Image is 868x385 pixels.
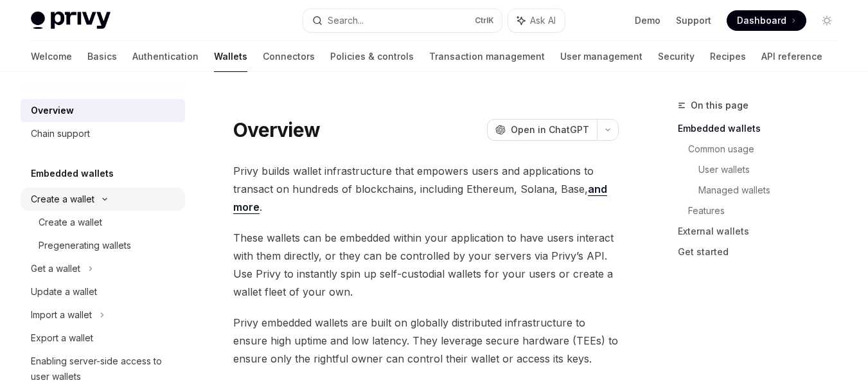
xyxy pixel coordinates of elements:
[698,180,847,201] a: Managed wallets
[817,10,837,31] button: Toggle dark mode
[475,15,494,26] span: Ctrl K
[21,234,185,257] a: Pregenerating wallets
[31,284,97,300] div: Update a wallet
[688,201,847,221] a: Features
[31,354,177,384] div: Enabling server-side access to user wallets
[214,41,247,72] a: Wallets
[688,139,847,159] a: Common usage
[487,119,597,141] button: Open in ChatGPT
[560,41,642,72] a: User management
[678,242,847,262] a: Get started
[31,307,92,323] div: Import a wallet
[233,162,619,216] span: Privy builds wallet infrastructure that empowers users and applications to transact on hundreds o...
[678,118,847,139] a: Embedded wallets
[303,9,502,32] button: Search...CtrlK
[511,123,589,136] span: Open in ChatGPT
[31,126,90,141] div: Chain support
[710,41,746,72] a: Recipes
[330,41,414,72] a: Policies & controls
[39,238,131,253] div: Pregenerating wallets
[31,41,72,72] a: Welcome
[429,41,545,72] a: Transaction management
[233,118,320,141] h1: Overview
[635,14,660,27] a: Demo
[21,122,185,145] a: Chain support
[676,14,711,27] a: Support
[31,103,74,118] div: Overview
[233,229,619,301] span: These wallets can be embedded within your application to have users interact with them directly, ...
[31,12,111,30] img: light logo
[263,41,315,72] a: Connectors
[530,14,556,27] span: Ask AI
[658,41,695,72] a: Security
[31,166,114,181] h5: Embedded wallets
[21,280,185,303] a: Update a wallet
[31,330,93,346] div: Export a wallet
[233,314,619,368] span: Privy embedded wallets are built on globally distributed infrastructure to ensure high uptime and...
[31,192,94,207] div: Create a wallet
[87,41,117,72] a: Basics
[508,9,565,32] button: Ask AI
[132,41,199,72] a: Authentication
[328,13,364,28] div: Search...
[698,159,847,180] a: User wallets
[678,221,847,242] a: External wallets
[737,14,786,27] span: Dashboard
[21,99,185,122] a: Overview
[727,10,806,31] a: Dashboard
[31,261,80,276] div: Get a wallet
[691,98,748,113] span: On this page
[21,211,185,234] a: Create a wallet
[761,41,822,72] a: API reference
[39,215,102,230] div: Create a wallet
[21,327,185,350] a: Export a wallet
